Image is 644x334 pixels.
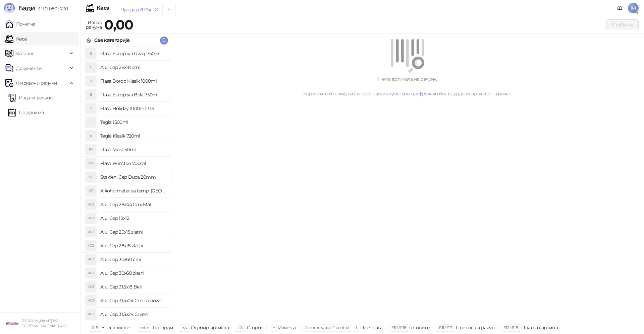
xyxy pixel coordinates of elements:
[18,4,35,12] span: Бади
[86,48,96,59] div: E
[81,47,171,321] div: grid
[101,323,130,332] div: Унос шифре
[86,295,96,306] div: AC3
[8,91,53,104] a: Издати рачуни
[100,185,165,196] h4: Alkoholmetar sa temp. [GEOGRAPHIC_DATA]
[100,144,165,155] h4: Flasa Mura 50ml
[100,268,165,278] h4: Alu. Cep 30x60 zlatni
[86,281,96,292] div: AC3
[86,240,96,251] div: AC2
[456,323,494,332] div: Пренос на рачун
[86,158,96,169] div: FW
[100,158,165,169] h4: Flasa Winston 700ml
[120,6,151,13] div: Продаја 8394
[5,317,19,330] img: 64x64-companyLogo-1893ffd3-f8d7-40ed-872e-741d608dc9d9.png
[179,75,636,97] div: Нема артикала на рачуну. Користите бар код читач, или како бисте додали артикле на рачун.
[614,3,625,13] a: Документација
[100,103,165,114] h4: Flasa Holiday 1000ml 31,5
[100,76,165,86] h4: Flasa Bordo Klasik 1000ml
[86,199,96,210] div: AC2
[86,213,96,224] div: AC1
[86,117,96,128] div: 1
[21,319,67,328] small: [PERSON_NAME] PR BOŽEVAC MAGMAGLASS
[278,323,296,332] div: Измена
[606,19,639,30] button: Плаћање
[100,213,165,224] h4: Alu. Cep 18x12
[86,62,96,73] div: C
[4,3,15,13] img: Logo
[409,323,430,332] div: Готовина
[100,309,165,320] h4: Alu. Cep 31,5x24 Crveni
[86,89,96,100] div: E
[100,172,165,182] h4: Stakleni Čep Duca 20mm
[86,144,96,155] div: FM
[100,199,165,210] h4: Alu, Cep 28x44 Crni Mat
[100,227,165,237] h4: Alu. Cep 20x15 zlatni
[100,254,165,265] h4: Alu. Cep 30x60 crni
[153,323,173,332] div: Потврди
[356,325,357,330] span: f
[100,117,165,128] h4: Tegla 1500ml
[100,89,165,100] h4: Flasa Europeya Bela 750ml
[86,309,96,320] div: AC3
[8,106,44,119] a: По данима
[86,185,96,196] div: ATI
[86,76,96,86] div: B
[100,131,165,141] h4: Tegla Klasik 720ml
[86,103,96,114] div: H
[238,325,243,330] span: ⌫
[5,17,36,31] a: Почетна
[439,325,452,330] span: F11 / F17
[273,325,275,330] span: +
[86,254,96,265] div: AC3
[35,6,68,12] span: 3.11.0-b80b730
[100,48,165,59] h4: Flasa Europeya Uvag 750ml
[152,7,161,12] button: remove
[85,18,103,31] div: Износ рачуна
[305,325,349,330] span: ⌘ command / ⌃ control
[503,325,518,330] span: F12 / F18
[86,268,96,278] div: AC3
[628,3,639,13] span: IM
[247,323,264,332] div: Сторно
[86,227,96,237] div: AC2
[182,325,187,330] span: ↑/↓
[521,323,558,332] div: Платна картица
[100,295,165,306] h4: Alu. Cep 31,5x24 Crni sa dozatorom
[391,325,406,330] span: F10 / F16
[16,62,42,75] span: Документи
[94,36,129,44] div: Све категорије
[191,323,229,332] div: Одабир артикла
[140,325,149,330] span: enter
[16,47,34,60] span: Каталог
[104,16,133,33] strong: 0,00
[92,325,98,330] span: 0-9
[5,32,26,46] a: Каса
[86,131,96,141] div: K
[16,76,57,90] span: Фискални рачуни
[100,240,165,251] h4: Alu. Cep 28x18 zlatni
[100,62,165,73] h4: Alu. Cep 28x18 crni
[361,91,382,97] a: претрагу
[86,172,96,182] div: SČ
[391,91,428,97] a: унесите шифру
[360,323,382,332] div: Претрага
[100,281,165,292] h4: Alu. Cep 31,5x18 Beli
[97,5,109,11] div: Каса
[162,3,176,16] button: Add tab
